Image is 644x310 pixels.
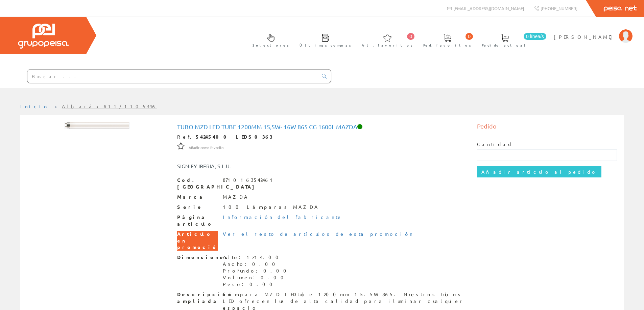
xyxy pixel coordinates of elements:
span: Artículo en promoción [177,231,218,251]
a: Últimas compras [293,28,355,51]
input: Buscar ... [27,69,318,83]
div: Volumen: 0.00 [223,274,290,281]
div: 8710163542461 [223,177,276,184]
a: Selectores [246,28,292,51]
span: Últimas compras [300,42,351,49]
span: Dimensiones [177,254,218,261]
span: 0 [407,33,414,40]
span: Añadir como favorito [189,145,223,150]
div: Pedido [477,122,617,134]
span: [EMAIL_ADDRESS][DOMAIN_NAME] [453,5,524,11]
div: Ref. [177,134,467,140]
div: Profundo: 0.00 [223,267,290,274]
a: Información del fabricante [223,214,342,220]
span: Ped. favoritos [423,42,471,49]
div: Alto: 1214.00 [223,254,290,261]
span: Art. favoritos [362,42,413,49]
a: Añadir como favorito [189,144,223,150]
img: Grupo Peisa [18,24,69,49]
h1: Tubo MZD Led Tube 1200mm 15,5W- 16w 865 cg 1600L Mazda [177,123,467,130]
strong: 54245400 LEDS0363 [196,134,273,140]
span: 0 [466,33,473,40]
span: Selectores [253,42,289,49]
span: Descripción ampliada [177,291,218,305]
span: Serie [177,204,218,210]
a: [PERSON_NAME] [554,28,633,34]
div: Peso: 0.00 [223,281,290,288]
img: Foto artículo Tubo MZD Led Tube 1200mm 15,5W- 16w 865 cg 1600L Mazda (192x20.736) [65,122,129,129]
span: 0 línea/s [524,33,546,40]
span: [PHONE_NUMBER] [541,5,577,11]
input: Añadir artículo al pedido [477,166,601,177]
span: Página artículo [177,214,218,227]
div: Ancho: 0.00 [223,261,290,267]
label: Cantidad [477,141,513,148]
span: [PERSON_NAME] [554,33,616,40]
a: Albarán #11/1105346 [62,103,157,109]
span: Pedido actual [482,42,528,49]
a: Ver el resto de artículos de esta promoción [223,231,414,237]
div: SIGNIFY IBERIA, S.L.U. [172,162,347,170]
span: Marca [177,194,218,200]
span: Cod. [GEOGRAPHIC_DATA] [177,177,218,190]
div: MAZDA [223,194,249,200]
a: Inicio [20,103,49,109]
div: 100 Lámparas MAZDA [223,204,319,210]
